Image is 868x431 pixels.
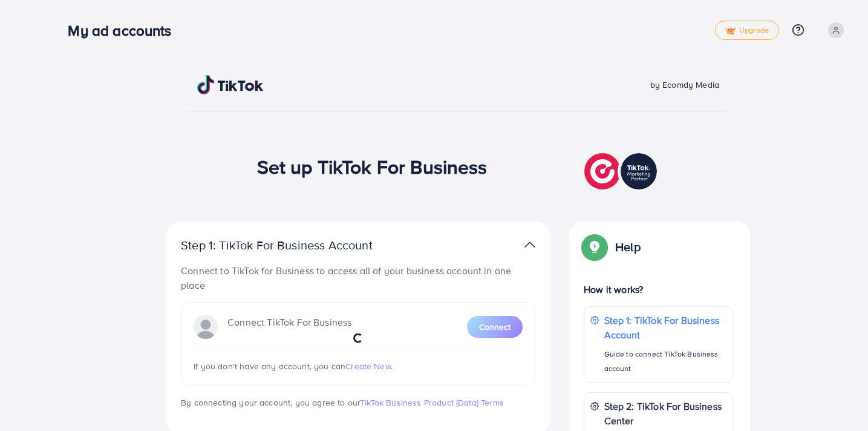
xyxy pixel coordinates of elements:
[584,150,660,192] img: TikTok partner
[715,21,779,40] a: tickUpgrade
[604,347,726,376] p: Guide to connect TikTok Business account
[181,238,411,252] p: Step 1: TikTok For Business Account
[604,399,726,428] p: Step 2: TikTok For Business Center
[584,236,605,258] img: Popup guide
[615,240,641,254] p: Help
[650,79,719,91] span: by Ecomdy Media
[584,282,733,297] p: How it works?
[725,26,769,35] span: Upgrade
[725,27,736,35] img: tick
[604,313,726,342] p: Step 1: TikTok For Business Account
[68,22,181,39] h3: My ad accounts
[257,155,488,178] h1: Set up TikTok For Business
[197,75,264,94] img: TikTok
[524,236,535,254] img: TikTok partner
